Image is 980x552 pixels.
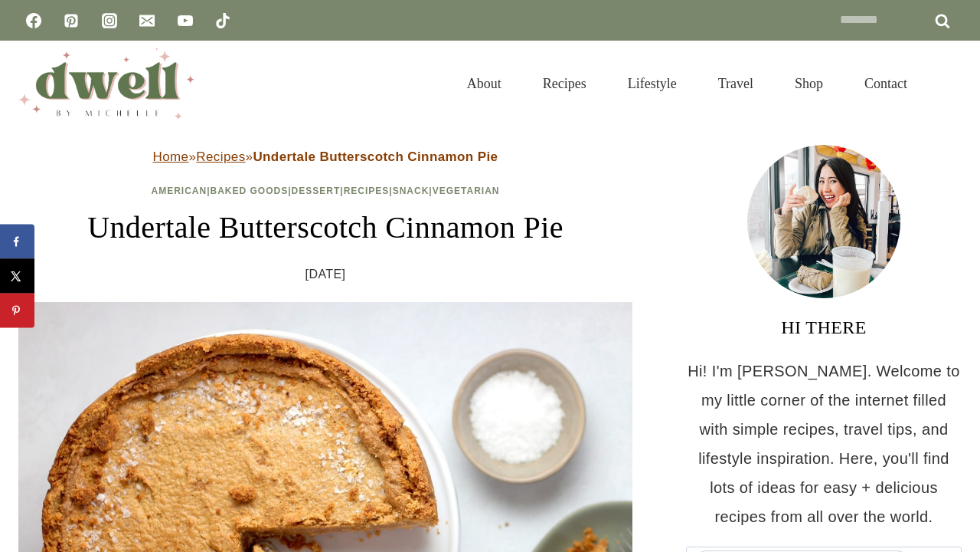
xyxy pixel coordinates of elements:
a: Dessert [292,186,341,196]
a: Baked Goods [211,186,289,196]
h3: HI THERE [686,314,962,341]
h1: Undertale Butterscotch Cinnamon Pie [18,205,632,251]
a: Home [153,149,189,164]
a: Vegetarian [433,186,500,196]
button: View Search Form [936,71,962,97]
img: DWELL by michelle [18,48,194,119]
a: Shop [774,57,844,110]
span: » » [153,149,498,164]
a: Recipes [522,57,607,110]
a: YouTube [170,5,201,36]
a: Instagram [94,5,125,36]
a: Recipes [344,186,390,196]
a: Contact [844,57,928,110]
a: Pinterest [56,5,87,36]
a: TikTok [207,5,238,36]
a: Facebook [18,5,49,36]
nav: Primary Navigation [446,57,928,110]
time: [DATE] [305,263,346,286]
a: Recipes [196,149,245,164]
a: Lifestyle [607,57,697,110]
a: Email [132,5,162,36]
a: American [152,186,207,196]
span: | | | | | [152,186,500,196]
a: Travel [697,57,774,110]
strong: Undertale Butterscotch Cinnamon Pie [253,149,498,164]
p: Hi! I'm [PERSON_NAME]. Welcome to my little corner of the internet filled with simple recipes, tr... [686,356,962,531]
a: Snack [393,186,430,196]
a: About [446,57,522,110]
